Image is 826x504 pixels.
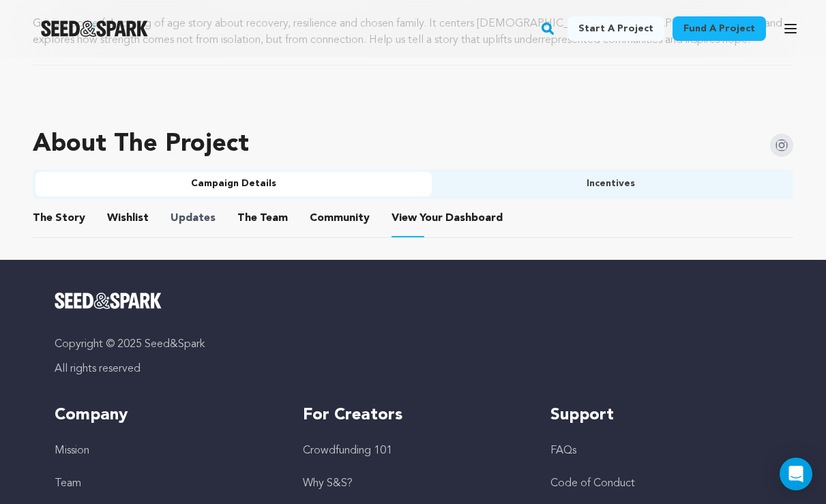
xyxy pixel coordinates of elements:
p: Copyright © 2025 Seed&Spark [55,336,771,353]
a: Crowdfunding 101 [303,445,392,456]
a: Team [55,478,81,489]
h5: Company [55,404,276,426]
div: Open Intercom Messenger [780,458,812,490]
h5: Support [550,404,771,426]
a: Mission [55,445,89,456]
img: Seed&Spark Logo [55,293,162,309]
span: Dashboard [445,210,503,226]
span: Wishlist [107,210,149,226]
button: Campaign Details [35,172,432,196]
a: FAQs [550,445,576,456]
a: ViewYourDashboard [392,210,505,226]
span: Team [237,210,288,226]
a: Seed&Spark Homepage [41,20,148,37]
a: Why S&S? [303,478,353,489]
p: All rights reserved [55,361,771,377]
img: Seed&Spark Logo Dark Mode [41,20,148,37]
a: Start a project [567,16,664,41]
span: Community [310,210,370,226]
a: Fund a project [673,16,766,41]
span: The [33,210,53,226]
a: Code of Conduct [550,478,635,489]
span: Updates [171,210,216,226]
h1: About The Project [33,131,249,158]
h5: For Creators [303,404,524,426]
img: Seed&Spark Instagram Icon [770,134,793,157]
a: Seed&Spark Homepage [55,293,771,309]
button: Incentives [432,172,791,196]
span: Your [392,210,505,226]
span: Story [33,210,85,226]
span: The [237,210,257,226]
